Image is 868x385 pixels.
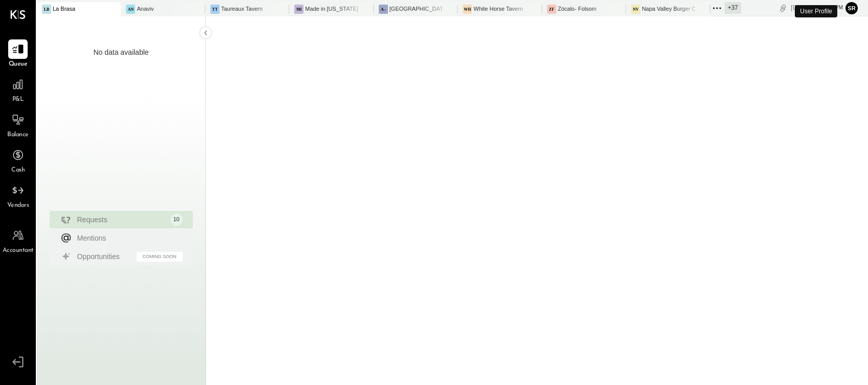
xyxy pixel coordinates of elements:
span: Cash [11,166,25,175]
div: No data available [91,47,152,57]
div: Coming Soon [137,252,183,262]
span: Queue [9,60,28,69]
div: ZF [547,5,556,14]
span: Balance [7,131,29,140]
div: copy link [775,3,786,13]
a: Balance [1,110,35,140]
div: [DATE] [788,3,843,13]
div: TT [210,5,220,14]
div: Opportunities [77,251,132,262]
div: Zócalo- Folsom [557,5,601,13]
button: Sr [845,2,858,14]
div: NV [631,5,640,14]
span: pm [834,4,843,11]
div: La Brasa [53,5,78,13]
div: LB [42,5,51,14]
div: Made in [US_STATE] Pizza [GEOGRAPHIC_DATA] [305,5,358,13]
div: Requests [77,215,165,225]
div: Mentions [77,233,178,243]
div: An [126,5,135,14]
div: User Profile [791,5,837,17]
span: Accountant [3,246,34,255]
div: White Horse Tavern [473,5,526,13]
div: [GEOGRAPHIC_DATA] – [GEOGRAPHIC_DATA] [389,5,442,13]
div: Mi [294,5,303,14]
a: Accountant [1,226,35,255]
div: + 37 [724,2,741,14]
div: Taureaux Tavern [221,5,269,13]
span: P&L [12,95,24,104]
a: Queue [1,39,35,69]
a: P&L [1,75,35,104]
a: Vendors [1,181,35,210]
span: Vendors [7,201,29,210]
a: Cash [1,145,35,175]
div: Anaviv [137,5,156,13]
span: 3 : 56 [812,3,833,13]
div: A– [379,5,388,14]
div: Napa Valley Burger Company [642,5,695,13]
div: 10 [170,213,183,226]
div: WH [463,5,472,14]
